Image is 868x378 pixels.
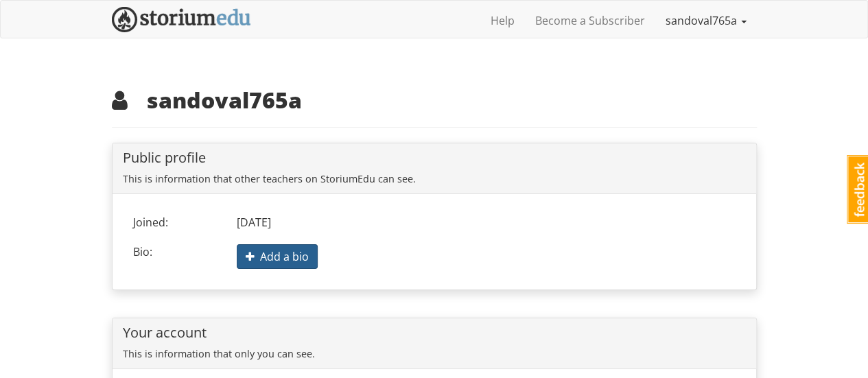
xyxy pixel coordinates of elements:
div: Bio: [123,244,226,260]
img: StoriumEDU [112,7,251,32]
p: This is information that only you can see. [123,347,746,362]
a: Help [480,3,525,38]
h4: Your account [123,325,746,340]
p: This is information that other teachers on StoriumEdu can see. [123,172,746,187]
span: Add a bio [246,249,309,264]
h4: Public profile [123,150,746,165]
a: Become a Subscriber [525,3,655,38]
div: [DATE] [226,215,746,231]
a: sandoval765a [655,3,757,38]
h2: sandoval765a [112,88,757,112]
div: Joined: [123,215,226,231]
button: Add a bio [237,244,318,270]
